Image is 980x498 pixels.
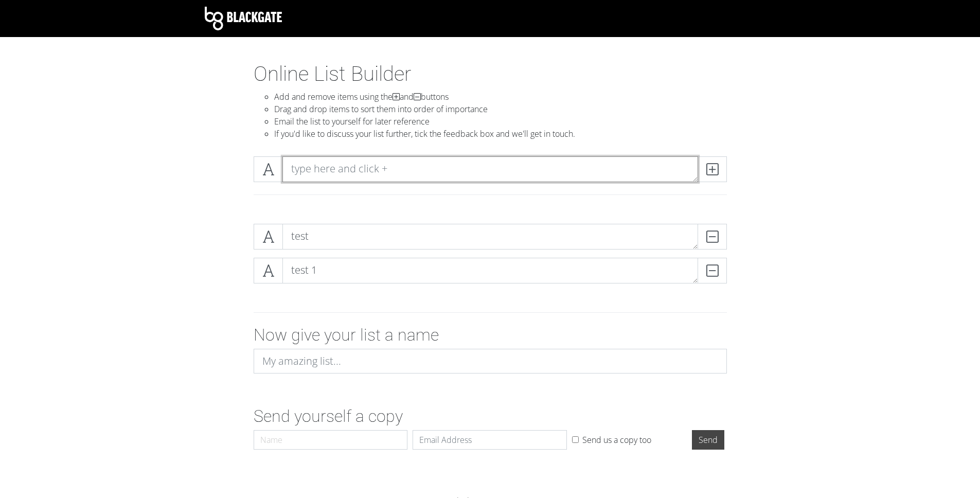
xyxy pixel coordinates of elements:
[254,349,727,373] input: My amazing list...
[413,430,567,450] input: Email Address
[254,406,727,426] h2: Send yourself a copy
[274,91,727,103] li: Add and remove items using the and buttons
[274,128,727,140] li: If you'd like to discuss your list further, tick the feedback box and we'll get in touch.
[254,430,408,450] input: Name
[692,430,724,450] input: Send
[582,434,651,446] label: Send us a copy too
[274,103,727,115] li: Drag and drop items to sort them into order of importance
[205,7,282,30] img: Blackgate
[254,62,727,86] h1: Online List Builder
[254,325,727,345] h2: Now give your list a name
[274,115,727,128] li: Email the list to yourself for later reference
